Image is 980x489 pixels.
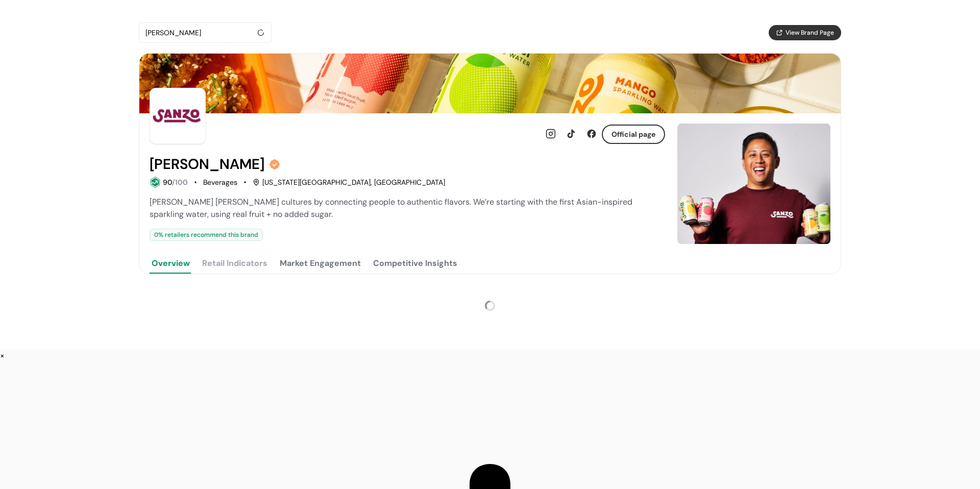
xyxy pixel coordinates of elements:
[278,253,363,274] button: Market Engagement
[139,54,841,113] img: Brand cover image
[150,229,263,241] div: 0 % retailers recommend this brand
[677,124,830,244] div: Carousel
[145,27,255,39] div: [PERSON_NAME]
[200,253,269,274] button: Retail Indicators
[150,197,632,219] span: [PERSON_NAME] [PERSON_NAME] cultures by connecting people to authentic flavors. We’re starting wi...
[786,28,834,37] span: View Brand Page
[150,156,264,173] h2: Sanzo
[150,253,192,274] button: Overview
[172,178,188,187] span: /100
[203,177,237,188] div: Beverages
[677,124,830,244] img: Slide 0
[150,88,206,144] img: Brand Photo
[371,253,459,274] button: Competitive Insights
[602,125,665,144] button: Official page
[163,178,172,187] span: 90
[769,25,841,40] button: View Brand Page
[677,124,830,244] div: Slide 1
[253,177,445,188] div: [US_STATE][GEOGRAPHIC_DATA], [GEOGRAPHIC_DATA]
